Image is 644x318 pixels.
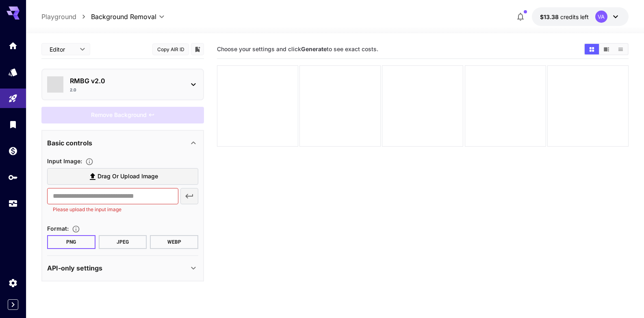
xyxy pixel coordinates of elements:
span: Background Removal [91,12,156,22]
p: 2.0 [70,87,76,93]
span: credits left [560,13,589,20]
span: Drag or upload image [98,171,158,182]
button: Specifies the input image to be processed. [82,158,97,166]
b: Generate [301,45,327,52]
span: Input Image : [47,158,82,164]
button: Show media in grid view [585,44,599,54]
p: RMBG v2.0 [70,76,182,86]
button: Expand sidebar [8,299,18,310]
button: WEBP [150,235,198,249]
div: Home [8,41,18,51]
button: Choose the file format for the output image. [69,225,83,233]
nav: breadcrumb [41,12,91,22]
button: Add to library [194,44,201,54]
a: Playground [41,12,76,22]
div: Library [8,119,18,130]
button: $13.375VA [532,7,629,26]
span: Choose your settings and click to see exact costs. [217,45,378,52]
label: Drag or upload image [47,168,198,185]
p: Basic controls [47,138,92,148]
div: $13.375 [540,13,589,21]
span: $13.38 [540,13,560,20]
div: RMBG v2.02.0 [47,73,198,96]
button: Show media in video view [599,44,614,54]
div: API Keys [8,172,18,182]
div: Playground [8,93,18,104]
div: Show media in grid viewShow media in video viewShow media in list view [584,43,629,55]
button: Copy AIR ID [152,43,189,55]
button: JPEG [99,235,147,249]
div: VA [595,11,607,23]
span: Format : [47,225,69,232]
div: Settings [8,278,18,288]
div: Models [8,67,18,77]
div: Basic controls [47,133,198,153]
p: API-only settings [47,263,102,273]
span: Editor [50,45,75,54]
div: Wallet [8,146,18,156]
div: API-only settings [47,258,198,278]
p: Please upload the input image [53,206,173,214]
button: Show media in list view [614,44,628,54]
div: Usage [8,199,18,209]
button: PNG [47,235,95,249]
